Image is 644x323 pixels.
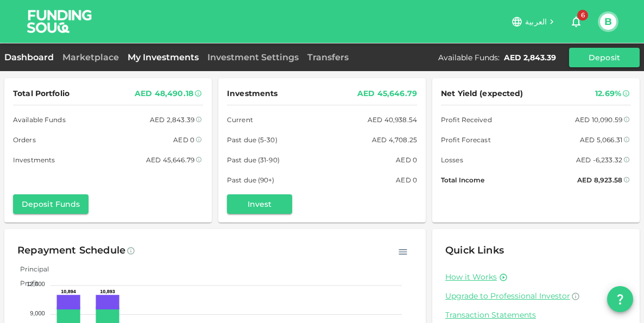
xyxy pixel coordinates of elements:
span: Profit Received [441,114,492,125]
button: B [600,14,616,30]
div: AED 10,090.59 [575,114,622,125]
a: Marketplace [58,52,123,62]
div: 12.69% [595,87,621,100]
div: AED 8,923.58 [577,174,622,186]
div: AED 0 [396,154,417,166]
div: AED 5,066.31 [580,134,622,145]
span: Profit [12,279,39,287]
div: AED 48,490.18 [135,87,193,100]
button: Deposit [569,48,640,67]
div: Repayment Schedule [17,242,125,259]
span: Losses [441,154,463,166]
div: AED 45,646.79 [146,154,194,166]
tspan: 9,000 [30,310,45,316]
div: AED 45,646.79 [357,87,417,100]
span: Principal [12,265,49,273]
a: How it Works [445,272,497,282]
button: Invest [227,194,292,214]
a: My Investments [123,52,203,62]
div: AED 40,938.54 [368,114,417,125]
span: Past due (5-30) [227,134,277,145]
span: Total Portfolio [13,87,70,100]
span: Quick Links [445,244,504,256]
span: Past due (31-90) [227,154,280,166]
a: Transfers [303,52,353,62]
a: Investment Settings [203,52,303,62]
button: question [607,286,633,312]
span: Investments [13,154,55,166]
button: 6 [565,11,587,33]
div: Available Funds : [438,52,500,63]
span: Available Funds [13,114,66,125]
span: Total Income [441,174,484,186]
span: Orders [13,134,36,145]
span: Upgrade to Professional Investor [445,291,570,301]
span: Past due (90+) [227,174,275,186]
a: Dashboard [4,52,58,62]
div: AED 2,843.39 [150,114,194,125]
a: Upgrade to Professional Investor [445,291,627,301]
div: AED 2,843.39 [504,52,556,63]
span: 6 [577,10,588,21]
span: Current [227,114,253,125]
div: AED 4,708.25 [372,134,417,145]
div: AED -6,233.32 [576,154,622,166]
div: AED 0 [173,134,194,145]
span: Investments [227,87,277,100]
span: العربية [525,17,547,27]
span: Profit Forecast [441,134,491,145]
div: AED 0 [396,174,417,186]
a: Transaction Statements [445,310,627,320]
button: Deposit Funds [13,194,89,214]
span: Net Yield (expected) [441,87,523,100]
tspan: 12,000 [27,281,45,287]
